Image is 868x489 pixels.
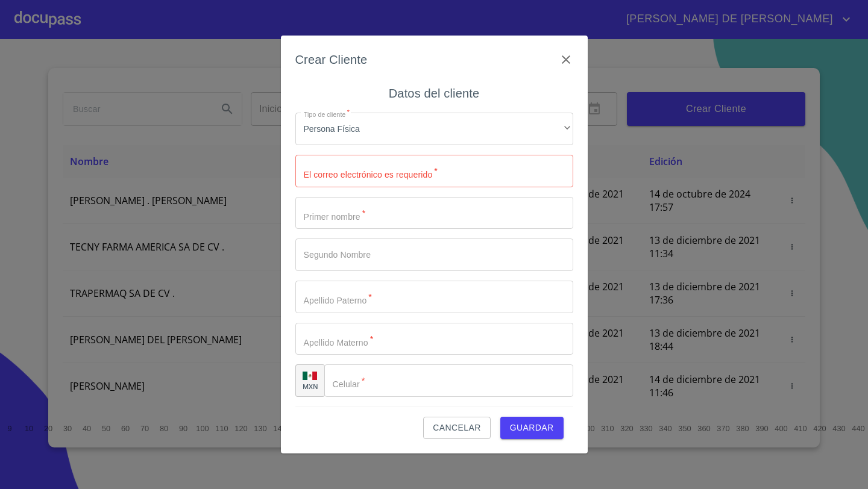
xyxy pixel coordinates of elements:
img: R93DlvwvvjP9fbrDwZeCRYBHk45OWMq+AAOlFVsxT89f82nwPLnD58IP7+ANJEaWYhP0Tx8kkA0WlQMPQsAAgwAOmBj20AXj6... [303,372,317,380]
h6: Crear Cliente [295,50,368,69]
h6: Datos del cliente [389,84,479,103]
span: Cancelar [433,420,480,435]
div: Persona Física [295,113,573,145]
span: Guardar [510,420,554,435]
button: Guardar [500,417,564,439]
p: MXN [303,382,318,391]
button: Cancelar [423,417,490,439]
